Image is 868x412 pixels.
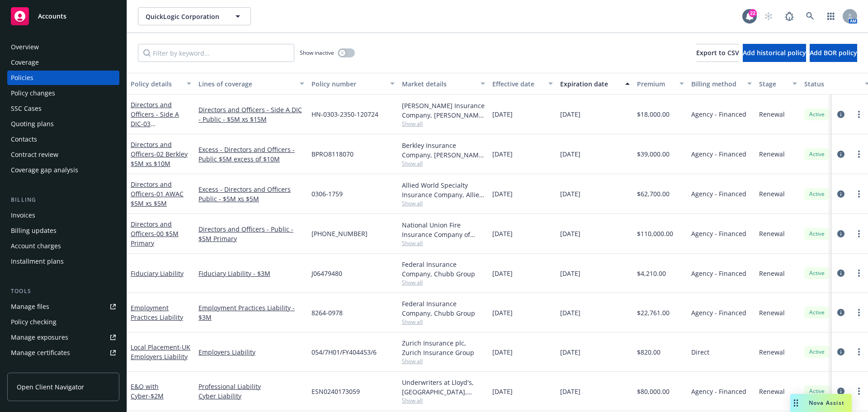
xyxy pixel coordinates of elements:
span: Show all [402,318,485,326]
a: more [854,268,864,279]
a: Overview [7,40,119,54]
a: more [854,189,864,199]
button: Add BOR policy [810,44,857,62]
div: Zurich Insurance plc, Zurich Insurance Group [402,338,485,357]
span: Active [808,387,826,395]
div: Manage files [11,299,49,314]
span: Show all [402,199,485,207]
a: Excess - Directors and Officers Public - $5M xs $5M [198,185,304,204]
a: E&O with Cyber [131,382,164,400]
div: Market details [402,79,475,89]
span: Renewal [759,189,785,199]
button: Stage [755,73,801,95]
div: Premium [637,79,674,89]
span: Agency - Financed [691,387,746,396]
a: Excess - Directors and Officers - Public $5M excess of $10M [198,145,304,164]
a: Employers Liability [198,347,304,357]
a: circleInformation [835,149,846,160]
a: Billing updates [7,223,119,238]
a: Contract review [7,147,119,162]
a: Accounts [7,4,119,29]
a: Directors and Officers - Side A DIC [131,100,181,147]
button: Market details [398,73,489,95]
span: HN-0303-2350-120724 [311,109,378,119]
button: Billing method [688,73,755,95]
a: Employment Practices Liability - $3M [198,303,304,322]
span: $4,210.00 [637,269,666,278]
div: Allied World Specialty Insurance Company, Allied World Assurance Company (AWAC) [402,180,485,199]
a: Manage files [7,299,119,314]
div: SSC Cases [11,101,42,116]
button: QuickLogic Corporation [138,7,251,25]
a: more [854,149,864,160]
a: Quoting plans [7,117,119,131]
button: Add historical policy [743,44,806,62]
a: Coverage gap analysis [7,163,119,177]
span: Active [808,110,826,118]
div: Lines of coverage [198,79,294,89]
span: [DATE] [560,109,580,119]
span: Renewal [759,347,785,357]
a: Local Placement [131,343,190,361]
div: Effective date [492,79,543,89]
button: Effective date [489,73,557,95]
a: Report a Bug [780,7,798,25]
span: $820.00 [637,347,660,357]
a: Manage exposures [7,330,119,345]
a: Professional Liability [198,382,304,391]
a: Search [801,7,819,25]
div: Tools [7,287,119,296]
button: Policy number [308,73,398,95]
a: circleInformation [835,386,846,397]
span: Nova Assist [809,399,844,407]
a: Invoices [7,208,119,223]
div: Policies [11,71,33,85]
span: Renewal [759,229,785,238]
span: Show all [402,397,485,404]
div: Billing method [691,79,742,89]
div: Invoices [11,208,35,223]
span: Agency - Financed [691,149,746,159]
span: Active [808,190,826,198]
div: [PERSON_NAME] Insurance Company, [PERSON_NAME] Insurance Group [402,101,485,120]
a: circleInformation [835,109,846,120]
button: Export to CSV [696,44,739,62]
a: circleInformation [835,307,846,318]
span: Agency - Financed [691,269,746,278]
span: 054/7H01/FY404453/6 [311,347,377,357]
a: Fiduciary Liability - $3M [198,269,304,278]
span: [DATE] [492,269,513,278]
a: more [854,228,864,239]
a: Directors and Officers [131,180,184,208]
div: National Union Fire Insurance Company of [GEOGRAPHIC_DATA], [GEOGRAPHIC_DATA], AIG [402,220,485,239]
span: - $2M [148,392,164,400]
div: Expiration date [560,79,620,89]
a: Coverage [7,55,119,70]
span: [DATE] [492,229,513,238]
div: Status [804,79,859,89]
div: Contract review [11,147,58,162]
a: Policy checking [7,315,119,329]
span: $18,000.00 [637,109,670,119]
span: Show all [402,357,485,365]
span: Agency - Financed [691,308,746,317]
div: Federal Insurance Company, Chubb Group [402,260,485,279]
a: Installment plans [7,254,119,269]
span: ESN0240173059 [311,387,360,396]
div: Berkley Insurance Company, [PERSON_NAME] Corporation [402,141,485,160]
div: Underwriters at Lloyd's, [GEOGRAPHIC_DATA], [PERSON_NAME] of London, CRC Group [402,378,485,397]
span: Show all [402,279,485,286]
span: QuickLogic Corporation [146,12,224,21]
span: $110,000.00 [637,229,673,238]
span: [DATE] [560,269,580,278]
a: Contacts [7,132,119,147]
span: Active [808,269,826,277]
a: circleInformation [835,228,846,239]
span: [DATE] [560,387,580,396]
span: Export to CSV [696,48,739,57]
div: Policy changes [11,86,55,100]
div: Coverage [11,55,39,70]
span: Show all [402,239,485,247]
span: Active [808,308,826,317]
span: Active [808,150,826,158]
